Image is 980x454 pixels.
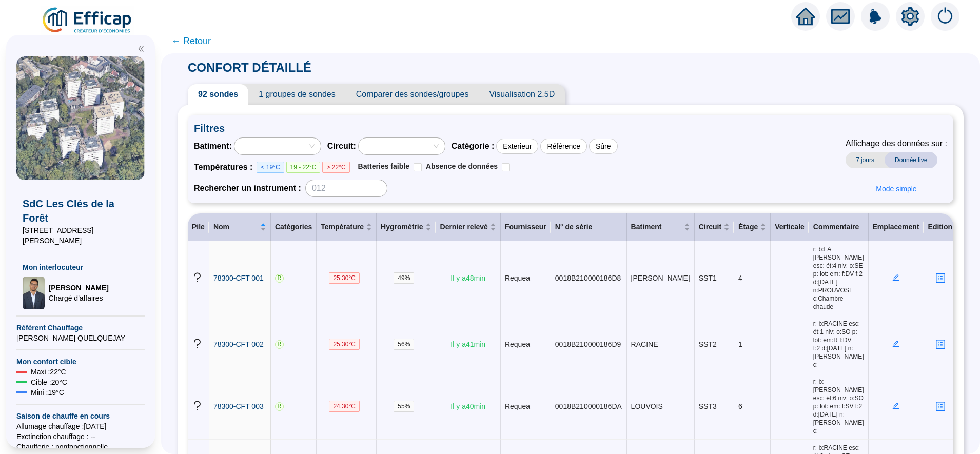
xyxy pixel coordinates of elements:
span: Maxi : 22 °C [31,367,66,377]
th: Étage [734,213,771,241]
div: Sûre [589,139,618,154]
span: Batiment [631,222,682,232]
span: Comparer des sondes/groupes [346,84,479,105]
span: 6 [738,402,742,410]
span: 7 jours [846,152,885,168]
th: Nom [209,213,271,241]
span: Étage [738,222,758,232]
span: Il y a 41 min [450,340,485,348]
span: RACINE [631,340,658,348]
span: Référent Chauffage [16,323,145,333]
span: fund [831,7,850,26]
span: Nom [213,222,258,232]
span: 78300-CFT 002 [213,340,264,348]
td: Requea [501,315,551,373]
span: question [192,272,203,283]
span: SdC Les Clés de la Forêt [23,196,139,225]
span: 56 % [394,339,414,350]
span: Batteries faible [358,162,409,170]
span: profile [935,339,946,349]
span: 24.30 °C [329,401,360,412]
span: < 19°C [257,162,284,173]
span: 1 [738,340,742,348]
span: Affichage des données sur : [846,137,947,150]
div: Exterieur [496,139,538,154]
span: Rechercher un instrument : [194,182,301,194]
span: Température [321,222,364,232]
span: Chargé d'affaires [49,293,109,303]
span: r: b:LA [PERSON_NAME] esc: ét:4 niv: o:SE p: lot: em: f:DV f:2 d:[DATE] n:PROUVOST c:Chambre chaude [813,245,864,311]
span: Il y a 40 min [450,402,485,410]
span: 0018B210000186D8 [555,274,621,282]
span: Circuit [699,222,721,232]
span: Il y a 48 min [450,274,485,282]
span: Chaufferie : non fonctionnelle [16,442,145,452]
span: profile [935,273,946,283]
span: SST3 [699,402,717,410]
span: Mon confort cible [16,357,145,367]
span: Mode simple [876,184,916,194]
span: Saison de chauffe en cours [16,411,145,421]
span: 92 sondes [188,84,248,105]
span: double-left [138,45,145,52]
span: Filtres [194,121,947,135]
span: Dernier relevé [440,222,488,232]
img: Chargé d'affaires [23,277,45,309]
span: [PERSON_NAME] [631,274,690,282]
span: edit [892,274,899,281]
div: Référence [540,139,587,154]
span: [STREET_ADDRESS][PERSON_NAME] [23,225,139,246]
th: N° de série [551,213,627,241]
span: SST1 [699,274,717,282]
span: Cible : 20 °C [31,377,67,387]
th: Température [317,213,377,241]
th: Circuit [695,213,734,241]
th: Hygrométrie [377,213,436,241]
span: 4 [738,274,742,282]
span: profile [935,401,946,411]
span: Donnée live [885,152,937,168]
span: setting [901,7,919,26]
th: Catégories [271,213,317,241]
th: Edition [924,213,957,241]
span: ← Retour [171,34,211,48]
img: alerts [931,2,959,31]
span: 49 % [394,272,414,284]
td: Requea [501,241,551,315]
a: 78300-CFT 003 [213,401,264,412]
span: LOUVOIS [631,402,663,410]
span: question [192,400,203,411]
span: [PERSON_NAME] QUELQUEJAY [16,333,145,343]
span: edit [892,340,899,347]
span: 1 groupes de sondes [248,84,345,105]
span: R [275,340,284,349]
span: Pile [192,223,205,231]
span: Circuit : [327,140,356,152]
input: 012 [305,180,387,197]
span: 25.30 °C [329,339,360,350]
span: 0018B210000186D9 [555,340,621,348]
span: 19 - 22°C [286,162,321,173]
span: Exctinction chauffage : -- [16,431,145,442]
img: alerts [861,2,890,31]
th: Emplacement [869,213,924,241]
span: > 22°C [322,162,349,173]
span: home [796,7,815,26]
span: SST2 [699,340,717,348]
span: Catégorie : [452,140,495,152]
th: Verticale [771,213,809,241]
span: r: b:RACINE esc: ét:1 niv: o:SO p: lot: em:R f:DV f:2 d:[DATE] n:[PERSON_NAME] c: [813,320,864,369]
span: question [192,338,203,349]
span: 78300-CFT 001 [213,274,264,282]
span: 25.30 °C [329,272,360,284]
span: R [275,402,284,411]
span: 78300-CFT 003 [213,402,264,410]
th: Fournisseur [501,213,551,241]
th: Commentaire [809,213,869,241]
th: Batiment [627,213,695,241]
img: efficap energie logo [41,6,134,35]
span: Absence de données [426,162,498,170]
span: Hygrométrie [381,222,423,232]
a: 78300-CFT 001 [213,273,264,284]
span: edit [892,402,899,409]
